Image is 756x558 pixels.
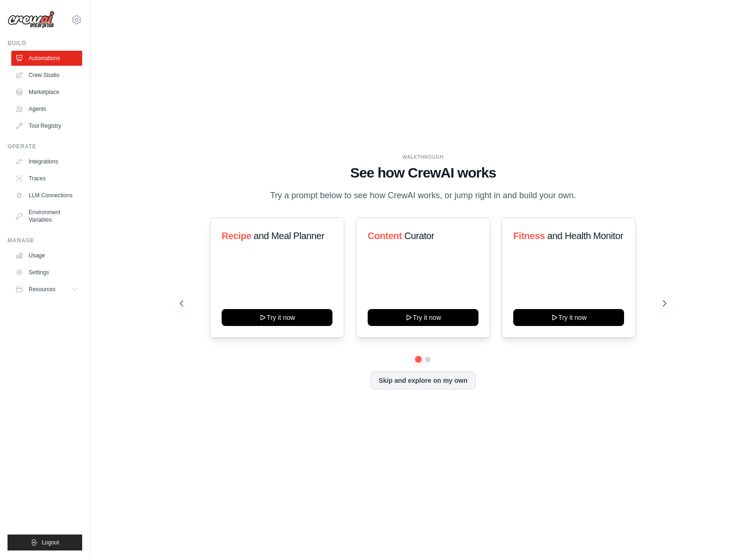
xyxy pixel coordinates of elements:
[368,309,478,326] button: Try it now
[11,265,82,280] a: Settings
[513,231,545,241] span: Fitness
[11,205,82,227] a: Environment Variables
[8,535,82,550] button: Logout
[222,231,251,241] span: Recipe
[11,171,82,186] a: Traces
[42,539,59,546] span: Logout
[265,189,581,202] p: Try a prompt below to see how CrewAI works, or jump right in and build your own.
[11,51,82,66] a: Automations
[11,282,82,297] button: Resources
[180,164,666,181] h1: See how CrewAI works
[8,143,82,150] div: Operate
[8,39,82,47] div: Build
[11,188,82,203] a: LLM Connections
[11,154,82,169] a: Integrations
[180,154,666,161] div: WALKTHROUGH
[548,231,624,241] span: and Health Monitor
[222,309,332,326] button: Try it now
[11,248,82,263] a: Usage
[370,372,475,389] button: Skip and explore on my own
[11,101,82,116] a: Agents
[254,231,324,241] span: and Meal Planner
[29,286,55,293] span: Resources
[368,231,402,241] span: Content
[8,237,82,244] div: Manage
[8,11,54,29] img: Logo
[11,68,82,83] a: Crew Studio
[11,118,82,133] a: Tool Registry
[404,231,434,241] span: Curator
[11,85,82,100] a: Marketplace
[513,309,624,326] button: Try it now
